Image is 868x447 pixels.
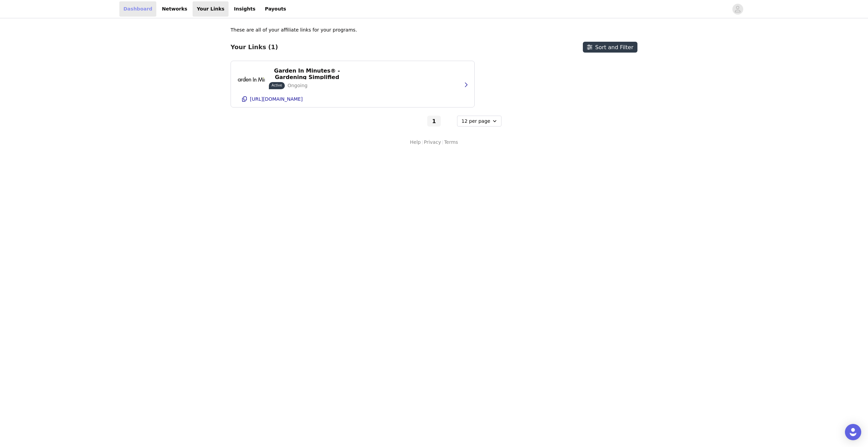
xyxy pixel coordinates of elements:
a: Dashboard [119,1,156,17]
p: [URL][DOMAIN_NAME] [250,96,303,102]
p: Garden In Minutes® - Gardening Simplified [273,67,341,80]
button: Go To Page 1 [427,116,441,127]
p: These are all of your affiliate links for your programs. [231,26,357,34]
a: Payouts [261,1,290,17]
p: Active [272,83,282,88]
button: Garden In Minutes® - Gardening Simplified [269,69,345,79]
button: Sort and Filter [583,42,637,53]
a: Help [410,139,421,146]
button: [URL][DOMAIN_NAME] [238,94,468,104]
a: Your Links [193,1,229,17]
div: Open Intercom Messenger [845,424,861,440]
button: Go to previous page [412,116,426,127]
div: avatar [734,4,741,15]
a: Privacy [424,139,441,146]
a: Terms [444,139,458,146]
a: Networks [158,1,191,17]
button: Go to next page [442,116,456,127]
p: Ongoing [288,82,308,89]
img: Garden In Minutes® - Gardening Simplified [238,65,265,92]
h3: Your Links (1) [231,43,278,51]
a: Insights [230,1,259,17]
